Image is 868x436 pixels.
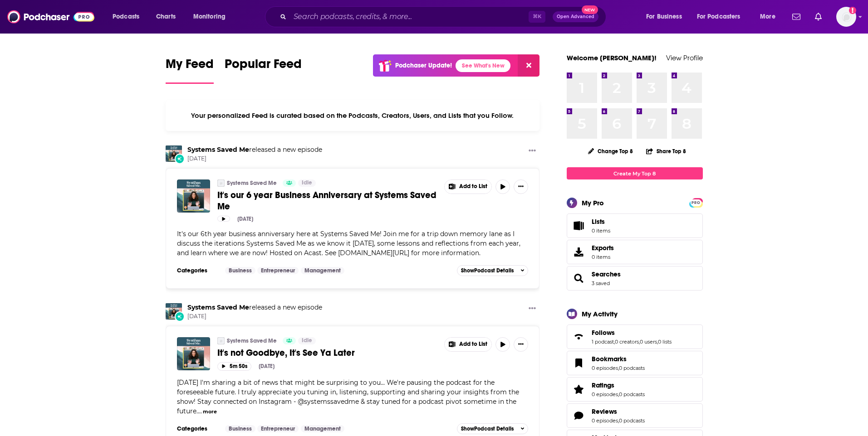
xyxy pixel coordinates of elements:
[811,9,825,24] a: Show notifications dropdown
[583,145,639,157] button: Change Top 8
[177,337,210,370] img: It's not Goodbye, It's See Ya Later
[203,408,217,416] button: more
[592,329,615,337] span: Follows
[298,337,316,344] a: Idle
[187,303,249,311] a: Systems Saved Me
[614,339,615,345] span: ,
[697,10,740,23] span: For Podcasters
[225,425,255,432] a: Business
[592,365,618,371] a: 0 episodes
[666,53,703,62] a: View Profile
[187,155,322,163] span: [DATE]
[618,417,619,424] span: ,
[187,145,322,154] h3: released a new episode
[461,426,514,432] span: Show Podcast Details
[592,270,621,278] a: Searches
[567,351,703,375] span: Bookmarks
[529,11,545,23] span: ⌘ K
[456,59,510,72] a: See What's New
[166,56,214,77] span: My Feed
[836,7,856,27] span: Logged in as sophiak
[691,10,754,24] button: open menu
[592,244,614,252] span: Exports
[646,10,682,23] span: For Business
[177,378,519,415] span: [DATE] I'm sharing a bit of news that might be surprising to you... We're pausing the podcast for...
[177,267,218,274] h3: Categories
[225,56,302,77] span: Popular Feed
[592,218,605,226] span: Lists
[166,100,540,131] div: Your personalized Feed is curated based on the Podcasts, Creators, Users, and Lists that you Follow.
[657,339,658,345] span: ,
[592,280,610,286] a: 3 saved
[150,10,181,24] a: Charts
[227,337,277,344] a: Systems Saved Me
[7,8,94,25] img: Podchaser - Follow, Share and Rate Podcasts
[640,339,657,345] a: 0 users
[461,267,514,274] span: Show Podcast Details
[106,10,151,24] button: open menu
[592,228,610,234] span: 0 items
[395,62,452,69] p: Podchaser Update!
[582,199,604,207] div: My Pro
[615,339,639,345] a: 0 creators
[567,240,703,264] a: Exports
[445,180,492,194] button: Show More Button
[302,336,312,345] span: Idle
[193,10,226,23] span: Monitoring
[525,303,539,315] button: Show More Button
[592,391,618,397] a: 0 episodes
[592,339,614,345] a: 1 podcast
[567,377,703,402] span: Ratings
[640,10,693,24] button: open menu
[567,325,703,349] span: Follows
[217,189,436,212] span: It's our 6 year Business Anniversary at Systems Saved Me
[459,341,487,348] span: Add to List
[156,10,176,23] span: Charts
[217,362,251,371] button: 5m 50s
[592,355,627,363] span: Bookmarks
[257,267,299,274] a: Entrepreneur
[557,15,594,19] span: Open Advanced
[217,347,355,358] span: It's not Goodbye, It's See Ya Later
[298,179,316,187] a: Idle
[754,10,787,24] button: open menu
[257,425,299,432] a: Entrepreneur
[227,179,277,187] a: Systems Saved Me
[175,311,185,321] div: New Episode
[691,199,701,206] a: PRO
[646,142,687,160] button: Share Top 8
[592,381,614,389] span: Ratings
[457,423,529,434] button: ShowPodcast Details
[592,407,617,416] span: Reviews
[459,183,487,190] span: Add to List
[113,10,139,23] span: Podcasts
[570,272,588,285] a: Searches
[592,417,618,424] a: 0 episodes
[166,303,182,320] img: Systems Saved Me
[570,409,588,422] a: Reviews
[618,365,619,371] span: ,
[177,179,210,213] img: It's our 6 year Business Anniversary at Systems Saved Me
[166,145,182,162] img: Systems Saved Me
[217,189,438,212] a: It's our 6 year Business Anniversary at Systems Saved Me
[582,5,598,14] span: New
[618,391,619,397] span: ,
[567,266,703,291] span: Searches
[175,154,185,164] div: New Episode
[514,337,528,352] button: Show More Button
[570,357,588,369] a: Bookmarks
[567,213,703,238] a: Lists
[445,338,492,351] button: Show More Button
[225,267,255,274] a: Business
[217,179,225,187] a: Systems Saved Me
[570,246,588,258] span: Exports
[592,407,645,416] a: Reviews
[639,339,640,345] span: ,
[619,391,645,397] a: 0 podcasts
